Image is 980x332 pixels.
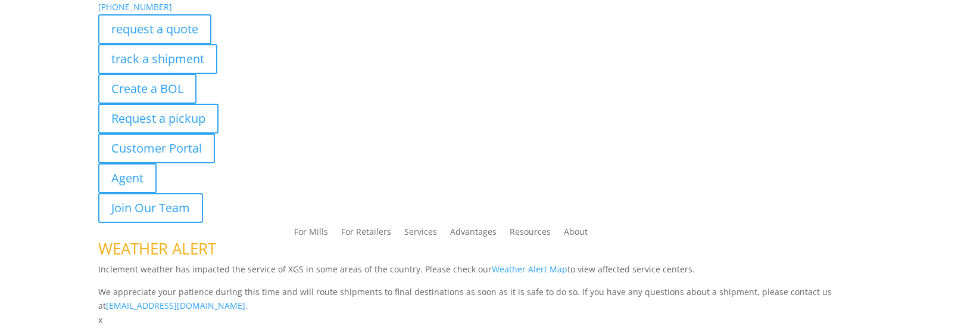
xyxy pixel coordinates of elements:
[98,238,216,259] span: WEATHER ALERT
[98,313,882,327] p: x
[98,104,219,134] a: Request a pickup
[492,263,567,275] a: Weather Alert Map
[98,285,882,314] p: We appreciate your patience during this time and will route shipments to final destinations as so...
[450,228,497,241] a: Advantages
[98,163,157,193] a: Agent
[98,14,211,44] a: request a quote
[98,134,215,163] a: Customer Portal
[106,300,245,311] a: [EMAIL_ADDRESS][DOMAIN_NAME]
[98,1,172,13] a: [PHONE_NUMBER]
[98,193,203,223] a: Join Our Team
[98,74,196,104] a: Create a BOL
[294,228,328,241] a: For Mills
[98,44,217,74] a: track a shipment
[564,228,588,241] a: About
[341,228,391,241] a: For Retailers
[98,262,882,285] p: Inclement weather has impacted the service of XGS in some areas of the country. Please check our ...
[404,228,437,241] a: Services
[510,228,551,241] a: Resources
